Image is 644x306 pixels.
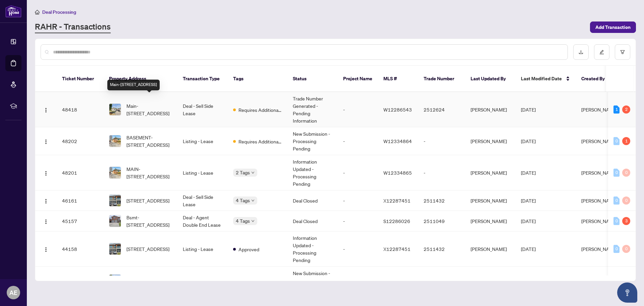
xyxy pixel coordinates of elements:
[126,102,172,117] span: Main-[STREET_ADDRESS]
[581,246,618,252] span: [PERSON_NAME]
[573,44,589,60] button: download
[43,247,49,252] img: Logo
[338,267,378,295] td: -
[521,75,562,82] span: Last Modified Date
[338,127,378,155] td: -
[338,231,378,267] td: -
[617,282,637,303] button: Open asap
[251,171,255,174] span: down
[41,136,51,146] button: Logo
[228,66,287,92] th: Tags
[581,170,618,176] span: [PERSON_NAME]
[521,170,536,176] span: [DATE]
[236,169,250,176] span: 2 Tags
[104,66,177,92] th: Property Address
[287,231,338,267] td: Information Updated - Processing Pending
[383,106,412,113] span: W12286543
[595,22,631,33] span: Add Transaction
[620,50,625,54] span: filter
[622,245,630,253] div: 0
[41,104,51,115] button: Logo
[41,244,51,254] button: Logo
[613,217,620,225] div: 0
[109,135,121,147] img: thumbnail-img
[41,216,51,226] button: Logo
[599,50,604,54] span: edit
[109,167,121,178] img: thumbnail-img
[418,267,465,295] td: 2512624
[287,66,338,92] th: Status
[383,198,411,204] span: X12287451
[109,215,121,227] img: thumbnail-img
[622,169,630,177] div: 0
[43,219,49,224] img: Logo
[576,66,616,92] th: Created By
[579,50,583,54] span: download
[9,288,17,297] span: AE
[177,155,228,190] td: Listing - Lease
[338,155,378,190] td: -
[521,218,536,224] span: [DATE]
[5,5,21,17] img: logo
[465,190,516,211] td: [PERSON_NAME]
[287,190,338,211] td: Deal Closed
[177,267,228,295] td: Listing - Lease
[613,196,620,205] div: 0
[418,92,465,127] td: 2512624
[615,44,630,60] button: filter
[236,217,250,225] span: 4 Tags
[35,21,111,33] a: RAHR - Transactions
[581,198,618,204] span: [PERSON_NAME]
[126,273,172,288] span: Main-[STREET_ADDRESS]
[41,167,51,178] button: Logo
[42,9,76,15] span: Deal Processing
[338,211,378,231] td: -
[126,214,172,228] span: Bsmt-[STREET_ADDRESS]
[177,92,228,127] td: Deal - Sell Side Lease
[581,218,618,224] span: [PERSON_NAME]
[465,267,516,295] td: [PERSON_NAME]
[516,66,576,92] th: Last Modified Date
[177,127,228,155] td: Listing - Lease
[465,127,516,155] td: [PERSON_NAME]
[126,197,169,204] span: [STREET_ADDRESS]
[238,138,282,145] span: Requires Additional Docs
[109,243,121,255] img: thumbnail-img
[57,92,104,127] td: 48418
[57,155,104,190] td: 48201
[41,275,51,286] button: Logo
[613,245,620,253] div: 0
[57,66,104,92] th: Ticket Number
[177,211,228,231] td: Deal - Agent Double End Lease
[57,190,104,211] td: 46161
[43,199,49,204] img: Logo
[177,66,228,92] th: Transaction Type
[109,195,121,206] img: thumbnail-img
[465,211,516,231] td: [PERSON_NAME]
[581,138,618,144] span: [PERSON_NAME]
[287,267,338,295] td: New Submission - Processing Pending
[41,195,51,206] button: Logo
[521,198,536,204] span: [DATE]
[43,171,49,176] img: Logo
[57,127,104,155] td: 48202
[622,196,630,205] div: 0
[236,196,250,204] span: 4 Tags
[251,199,255,202] span: down
[338,66,378,92] th: Project Name
[43,107,49,113] img: Logo
[177,190,228,211] td: Deal - Sell Side Lease
[465,92,516,127] td: [PERSON_NAME]
[126,134,172,148] span: BASEMENT-[STREET_ADDRESS]
[418,211,465,231] td: 2511049
[521,106,536,113] span: [DATE]
[383,218,410,224] span: S12286026
[622,105,630,114] div: 2
[35,10,40,14] span: home
[465,66,516,92] th: Last Updated By
[109,275,121,286] img: thumbnail-img
[287,211,338,231] td: Deal Closed
[287,155,338,190] td: Information Updated - Processing Pending
[338,92,378,127] td: -
[287,92,338,127] td: Trade Number Generated - Pending Information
